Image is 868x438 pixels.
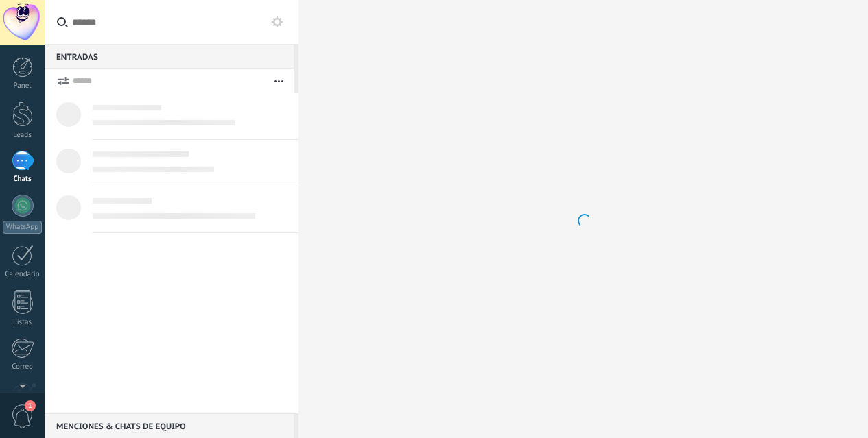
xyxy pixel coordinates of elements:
div: Chats [3,175,43,184]
div: Correo [3,363,43,372]
div: Calendario [3,270,43,279]
div: Listas [3,318,43,327]
div: Panel [3,82,43,90]
div: Leads [3,131,43,140]
button: Más [264,69,294,93]
div: WhatsApp [3,221,42,234]
div: Menciones & Chats de equipo [45,413,294,438]
span: 1 [25,400,36,411]
div: Entradas [45,44,294,69]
